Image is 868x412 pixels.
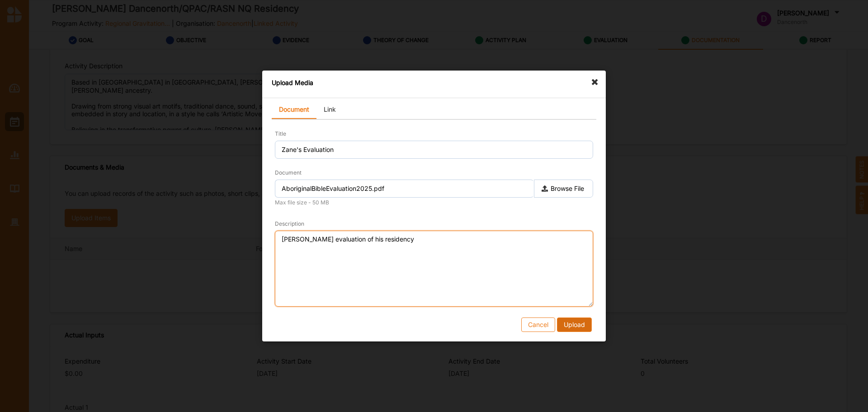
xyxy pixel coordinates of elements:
[275,199,329,207] label: Max file size - 50 MB
[534,180,593,198] label: Browse File
[557,317,592,332] button: Upload
[275,180,534,198] input: Accepted file types: .pdf, .docx
[275,130,286,137] label: Title
[521,317,555,332] button: Cancel
[272,79,313,87] label: Upload Media
[275,169,302,176] label: Document
[275,231,593,307] textarea: [PERSON_NAME] evaluation of his residency
[275,141,593,159] input: Enter Title
[272,101,316,119] a: Document
[316,101,343,119] a: Link
[275,220,304,227] label: Description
